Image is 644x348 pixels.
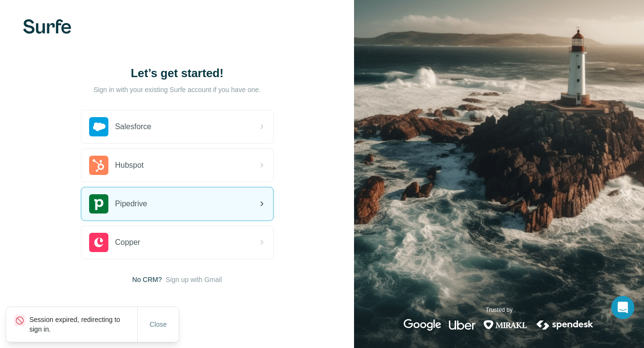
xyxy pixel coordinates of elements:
[143,316,174,333] button: Close
[93,85,261,94] p: Sign in with your existing Surfe account if you have one.
[115,160,144,171] span: Hubspot
[23,19,71,34] img: Surfe's logo
[535,319,595,331] img: spendesk's logo
[29,315,137,334] p: Session expired, redirecting to sign in.
[115,237,140,248] span: Copper
[89,233,108,252] img: copper's logo
[150,320,167,329] span: Close
[115,198,147,210] span: Pipedrive
[89,156,108,175] img: hubspot's logo
[483,319,527,331] img: mirakl's logo
[115,121,152,133] span: Salesforce
[611,296,634,319] div: Open Intercom Messenger
[404,319,441,331] img: google's logo
[166,275,222,284] button: Sign up with Gmail
[81,66,274,81] h1: Let’s get started!
[89,117,108,136] img: salesforce's logo
[449,319,475,331] img: uber's logo
[89,194,108,214] img: pipedrive's logo
[486,306,513,314] p: Trusted by
[132,275,162,284] span: No CRM?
